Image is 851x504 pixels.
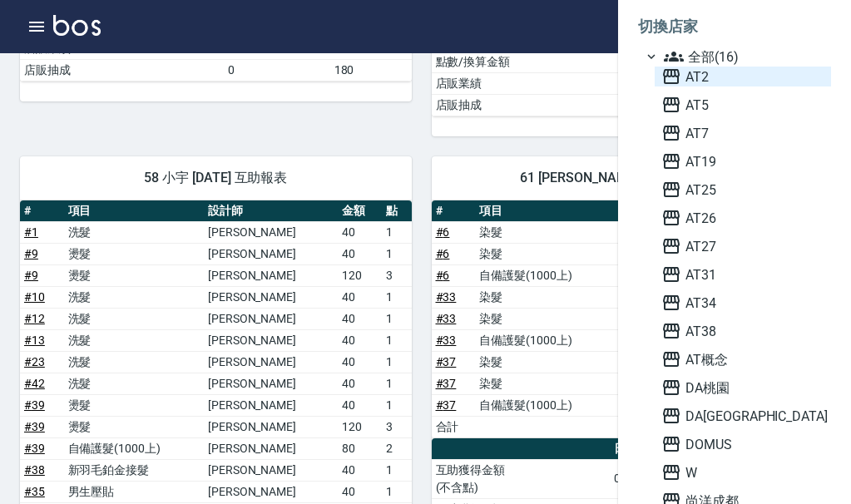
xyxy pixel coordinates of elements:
[661,208,824,228] span: AT26
[661,406,824,426] span: DA[GEOGRAPHIC_DATA]
[661,264,824,284] span: AT31
[661,151,824,171] span: AT19
[661,462,824,482] span: W
[638,7,831,47] li: 切換店家
[664,47,824,67] span: 全部(16)
[661,95,824,115] span: AT5
[661,293,824,313] span: AT34
[661,349,824,369] span: AT概念
[661,123,824,143] span: AT7
[661,321,824,341] span: AT38
[661,378,824,398] span: DA桃園
[661,180,824,200] span: AT25
[661,236,824,256] span: AT27
[661,434,824,454] span: DOMUS
[661,67,824,86] span: AT2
